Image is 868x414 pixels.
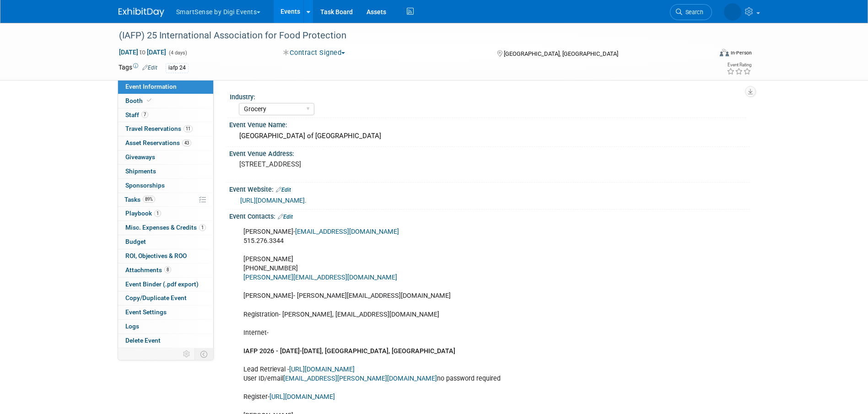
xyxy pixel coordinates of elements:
[118,221,213,235] a: Misc. Expenses & Credits1
[182,140,191,146] span: 43
[125,280,199,288] span: Event Binder (.pdf export)
[147,98,151,103] i: Booth reservation complete
[118,291,213,305] a: Copy/Duplicate Event
[724,3,741,21] img: Abby Allison
[670,4,712,20] a: Search
[119,63,157,73] td: Tags
[230,90,746,102] div: Industry:
[125,266,171,274] span: Attachments
[116,27,698,44] div: (IAFP) 25 International Association for Food Protection
[243,347,455,355] b: IAFP 2026 - [DATE]-[DATE], [GEOGRAPHIC_DATA], [GEOGRAPHIC_DATA]
[118,235,213,249] a: Budget
[125,167,156,175] span: Shipments
[125,83,177,90] span: Event Information
[125,153,155,161] span: Giveaways
[164,266,171,273] span: 8
[124,196,155,203] span: Tasks
[125,323,139,330] span: Logs
[125,337,161,344] span: Delete Event
[125,308,167,316] span: Event Settings
[118,80,213,94] a: Event Information
[118,193,213,207] a: Tasks89%
[118,207,213,220] a: Playbook1
[199,224,206,231] span: 1
[141,111,148,118] span: 7
[229,210,750,221] div: Event Contacts:
[142,65,157,71] a: Edit
[125,210,161,217] span: Playbook
[168,50,187,56] span: (4 days)
[118,151,213,164] a: Giveaways
[166,63,189,73] div: iafp 24
[118,136,213,150] a: Asset Reservations43
[154,210,161,217] span: 1
[243,274,397,281] a: [PERSON_NAME][EMAIL_ADDRESS][DOMAIN_NAME]
[125,224,206,231] span: Misc. Expenses & Credits
[125,182,165,189] span: Sponsorships
[270,393,335,401] a: [URL][DOMAIN_NAME]
[118,108,213,122] a: Staff7
[658,48,752,61] div: Event Format
[229,147,750,158] div: Event Venue Address:
[727,63,751,67] div: Event Rating
[289,366,355,373] a: [URL][DOMAIN_NAME]
[119,8,164,17] img: ExhibitDay
[118,278,213,291] a: Event Binder (.pdf export)
[236,129,743,143] div: [GEOGRAPHIC_DATA] of [GEOGRAPHIC_DATA]
[125,125,193,132] span: Travel Reservations
[125,294,187,301] span: Copy/Duplicate Event
[504,50,618,57] span: [GEOGRAPHIC_DATA], [GEOGRAPHIC_DATA]
[278,214,293,220] a: Edit
[118,94,213,108] a: Booth
[229,183,750,194] div: Event Website:
[720,49,729,56] img: Format-Inperson.png
[125,238,146,245] span: Budget
[194,348,213,360] td: Toggle Event Tabs
[118,179,213,193] a: Sponsorships
[125,139,191,146] span: Asset Reservations
[118,334,213,348] a: Delete Event
[138,48,147,56] span: to
[118,263,213,277] a: Attachments8
[118,122,213,136] a: Travel Reservations11
[125,97,153,104] span: Booth
[119,48,167,56] span: [DATE] [DATE]
[118,165,213,178] a: Shipments
[295,228,399,236] a: [EMAIL_ADDRESS][DOMAIN_NAME]
[183,125,193,132] span: 11
[179,348,195,360] td: Personalize Event Tab Strip
[682,9,703,16] span: Search
[143,196,155,203] span: 89%
[730,49,752,56] div: In-Person
[125,111,148,118] span: Staff
[118,306,213,319] a: Event Settings
[118,249,213,263] a: ROI, Objectives & ROO
[125,252,187,259] span: ROI, Objectives & ROO
[283,375,437,382] a: [EMAIL_ADDRESS][PERSON_NAME][DOMAIN_NAME]
[229,118,750,129] div: Event Venue Name:
[240,197,307,204] a: [URL][DOMAIN_NAME].
[239,160,436,168] pre: [STREET_ADDRESS]
[118,320,213,333] a: Logs
[280,48,349,58] button: Contract Signed
[276,187,291,193] a: Edit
